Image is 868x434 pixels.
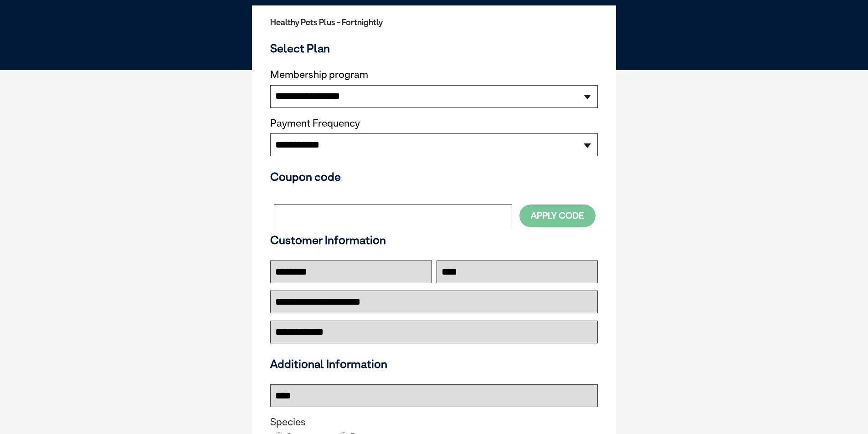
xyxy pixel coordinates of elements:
[270,69,598,81] label: Membership program
[270,170,598,184] h3: Coupon code
[270,416,598,428] legend: Species
[270,117,360,129] label: Payment Frequency
[270,41,598,55] h3: Select Plan
[267,357,601,371] h3: Additional Information
[270,18,598,27] h2: Healthy Pets Plus - Fortnightly
[519,204,596,227] button: Apply Code
[270,233,598,247] h3: Customer Information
